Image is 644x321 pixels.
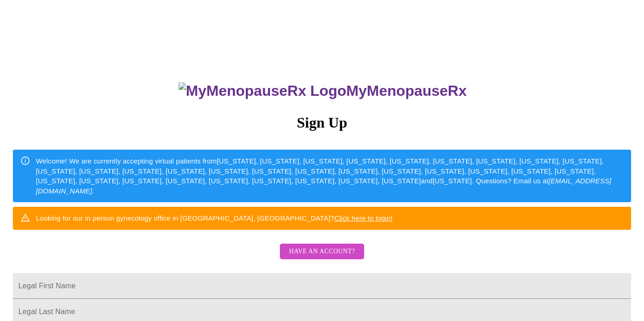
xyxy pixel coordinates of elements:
a: Click here to login! [334,214,393,222]
span: Have an account? [289,246,355,257]
div: Looking for our in person gynecology office in [GEOGRAPHIC_DATA], [GEOGRAPHIC_DATA]? [36,210,393,227]
h3: Sign Up [13,114,631,131]
button: Have an account? [280,244,364,260]
em: [EMAIL_ADDRESS][DOMAIN_NAME] [36,177,611,194]
a: Have an account? [278,254,366,262]
h3: MyMenopauseRx [14,82,632,99]
img: MyMenopauseRx Logo [179,82,346,99]
div: Welcome! We are currently accepting virtual patients from [US_STATE], [US_STATE], [US_STATE], [US... [36,152,624,199]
